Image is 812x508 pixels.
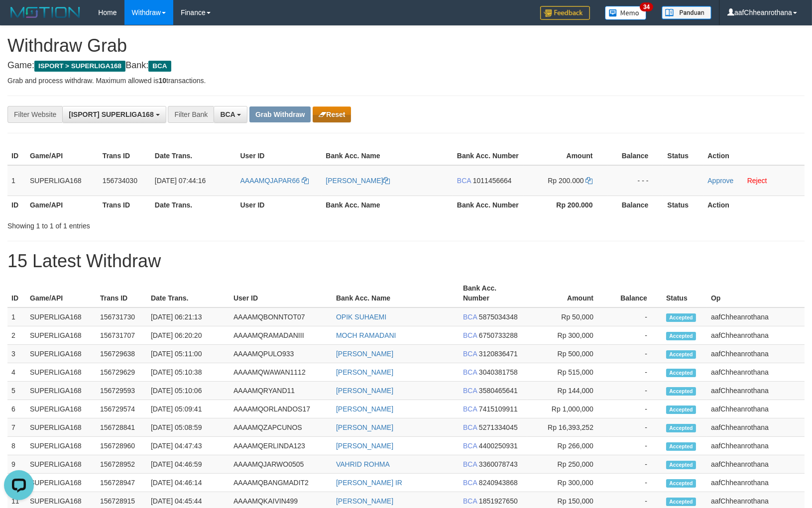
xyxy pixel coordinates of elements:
[662,279,707,307] th: Status
[7,455,26,474] td: 9
[463,479,477,487] span: BCA
[230,363,332,382] td: AAAAMQWAWAN1112
[151,196,236,214] th: Date Trans.
[479,405,518,413] span: Copy 7415109911 to clipboard
[147,418,230,437] td: [DATE] 05:08:59
[336,350,393,358] a: [PERSON_NAME]
[96,307,147,326] td: 156731730
[663,147,703,165] th: Status
[540,6,590,20] img: Feedback.jpg
[62,106,166,123] button: [ISPORT] SUPERLIGA168
[463,331,477,339] span: BCA
[148,61,171,72] span: BCA
[7,418,26,437] td: 7
[96,363,147,382] td: 156729629
[463,313,477,321] span: BCA
[524,196,608,214] th: Rp 200.000
[96,382,147,400] td: 156729593
[707,418,805,437] td: aafChheanrothana
[26,165,99,196] td: SUPERLIGA168
[336,479,402,487] a: [PERSON_NAME] IR
[608,400,662,418] td: -
[527,400,608,418] td: Rp 1,000,000
[336,460,390,468] a: VAHRID ROHMA
[666,332,696,340] span: Accepted
[326,177,390,185] a: [PERSON_NAME]
[608,437,662,455] td: -
[463,423,477,431] span: BCA
[7,400,26,418] td: 6
[7,217,331,231] div: Showing 1 to 1 of 1 entries
[96,474,147,492] td: 156728947
[527,363,608,382] td: Rp 515,000
[707,326,805,345] td: aafChheanrothana
[322,147,453,165] th: Bank Acc. Name
[707,437,805,455] td: aafChheanrothana
[69,110,153,118] span: [ISPORT] SUPERLIGA168
[608,165,664,196] td: - - -
[158,77,166,85] strong: 10
[608,418,662,437] td: -
[7,165,26,196] td: 1
[96,279,147,307] th: Trans ID
[7,279,26,307] th: ID
[26,345,96,363] td: SUPERLIGA168
[34,61,125,72] span: ISPORT > SUPERLIGA168
[7,106,62,123] div: Filter Website
[147,474,230,492] td: [DATE] 04:46:14
[214,106,247,123] button: BCA
[527,307,608,326] td: Rp 50,000
[527,474,608,492] td: Rp 300,000
[707,455,805,474] td: aafChheanrothana
[527,455,608,474] td: Rp 250,000
[527,418,608,437] td: Rp 16,393,252
[7,326,26,345] td: 2
[26,418,96,437] td: SUPERLIGA168
[99,196,151,214] th: Trans ID
[4,4,34,34] button: Open LiveChat chat widget
[457,177,471,185] span: BCA
[147,279,230,307] th: Date Trans.
[666,442,696,451] span: Accepted
[26,455,96,474] td: SUPERLIGA168
[473,177,512,185] span: Copy 1011456664 to clipboard
[313,106,351,122] button: Reset
[236,147,322,165] th: User ID
[608,279,662,307] th: Balance
[103,177,137,185] span: 156734030
[7,382,26,400] td: 5
[230,474,332,492] td: AAAAMQBANGMADIT2
[230,437,332,455] td: AAAAMQERLINDA123
[7,147,26,165] th: ID
[666,498,696,506] span: Accepted
[707,474,805,492] td: aafChheanrothana
[249,106,311,122] button: Grab Withdraw
[7,437,26,455] td: 8
[147,455,230,474] td: [DATE] 04:46:59
[666,406,696,414] span: Accepted
[463,350,477,358] span: BCA
[230,382,332,400] td: AAAAMQRYAND11
[608,455,662,474] td: -
[666,479,696,488] span: Accepted
[26,400,96,418] td: SUPERLIGA168
[453,147,524,165] th: Bank Acc. Number
[26,437,96,455] td: SUPERLIGA168
[463,368,477,376] span: BCA
[26,279,96,307] th: Game/API
[463,387,477,395] span: BCA
[527,382,608,400] td: Rp 144,000
[147,382,230,400] td: [DATE] 05:10:06
[26,326,96,345] td: SUPERLIGA168
[336,497,393,505] a: [PERSON_NAME]
[479,387,518,395] span: Copy 3580465641 to clipboard
[7,363,26,382] td: 4
[26,307,96,326] td: SUPERLIGA168
[666,313,696,322] span: Accepted
[640,2,653,11] span: 34
[666,424,696,432] span: Accepted
[479,368,518,376] span: Copy 3040381758 to clipboard
[230,345,332,363] td: AAAAMQPULO933
[707,307,805,326] td: aafChheanrothana
[7,251,805,271] h1: 15 Latest Withdraw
